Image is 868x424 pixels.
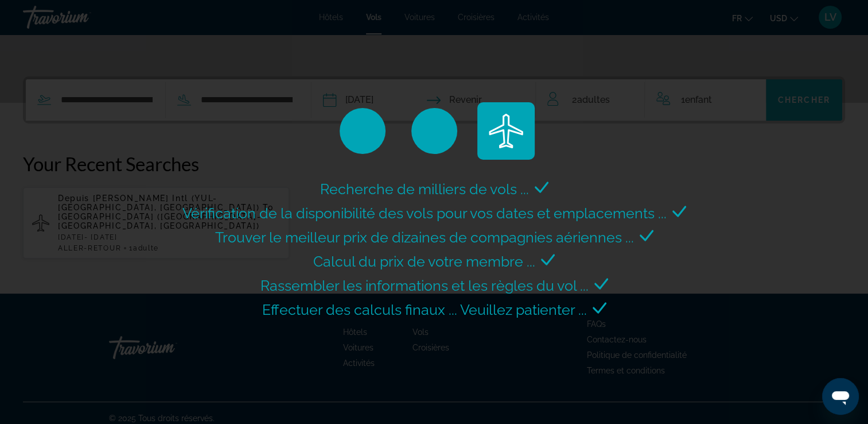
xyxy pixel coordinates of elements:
span: Recherche de milliers de vols ... [320,180,529,198]
span: Rassembler les informations et les règles du vol ... [260,277,589,294]
iframe: Bouton de lancement de la fenêtre de messagerie [822,378,859,415]
span: Trouver le meilleur prix de dizaines de compagnies aériennes ... [215,229,634,246]
span: Calcul du prix de votre membre ... [313,253,535,270]
span: Effectuer des calculs finaux ... Veuillez patienter ... [262,301,587,318]
span: Vérification de la disponibilité des vols pour vos dates et emplacements ... [182,205,667,222]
